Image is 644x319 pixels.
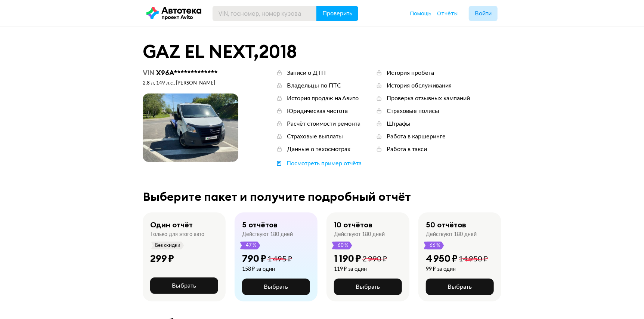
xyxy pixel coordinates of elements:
[143,42,501,61] div: GAZ EL NEXT , 2018
[356,284,380,290] span: Выбрать
[322,10,352,16] span: Проверить
[287,94,359,102] div: История продаж на Авито
[387,132,446,141] div: Работа в каршеринге
[469,6,498,21] button: Войти
[287,82,341,90] div: Владельцы по ПТС
[427,242,441,249] span: -66 %
[276,159,362,168] a: Посмотреть пример отчёта
[287,159,362,168] div: Посмотреть пример отчёта
[437,10,458,17] a: Отчёты
[287,132,343,141] div: Страховые выплаты
[335,242,349,249] span: -60 %
[362,255,387,263] span: 2 990 ₽
[475,10,492,16] span: Войти
[410,10,431,17] a: Помощь
[244,242,257,249] span: -47 %
[387,107,439,115] div: Страховые полисы
[387,145,427,153] div: Работа в такси
[287,69,326,77] div: Записи о ДТП
[426,231,477,238] div: Действуют 180 дней
[387,94,470,102] div: Проверка отзывных кампаний
[316,6,358,21] button: Проверить
[387,69,434,77] div: История пробега
[143,68,155,77] span: VIN
[143,190,501,203] div: Выберите пакет и получите подробный отчёт
[287,107,348,115] div: Юридическая чистота
[334,252,361,264] div: 1 190 ₽
[143,80,238,87] div: 2.8 л, 149 л.c., [PERSON_NAME]
[426,266,488,273] div: 99 ₽ за один
[213,6,317,21] input: VIN, госномер, номер кузова
[387,82,452,90] div: История обслуживания
[242,252,266,264] div: 790 ₽
[264,284,288,290] span: Выбрать
[172,283,196,289] span: Выбрать
[426,220,466,230] div: 50 отчётов
[459,255,488,263] span: 14 950 ₽
[155,242,181,249] span: Без скидки
[242,266,292,273] div: 158 ₽ за один
[242,231,293,238] div: Действуют 180 дней
[334,231,385,238] div: Действуют 180 дней
[150,231,204,238] div: Только для этого авто
[387,120,411,128] div: Штрафы
[287,120,360,128] div: Расчёт стоимости ремонта
[426,252,458,264] div: 4 950 ₽
[242,220,278,230] div: 5 отчётов
[334,279,402,295] button: Выбрать
[150,277,218,294] button: Выбрать
[267,255,292,263] span: 1 495 ₽
[242,279,310,295] button: Выбрать
[150,220,193,230] div: Один отчёт
[334,266,387,273] div: 119 ₽ за один
[334,220,372,230] div: 10 отчётов
[448,284,472,290] span: Выбрать
[287,145,350,153] div: Данные о техосмотрах
[150,252,174,264] div: 299 ₽
[426,279,494,295] button: Выбрать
